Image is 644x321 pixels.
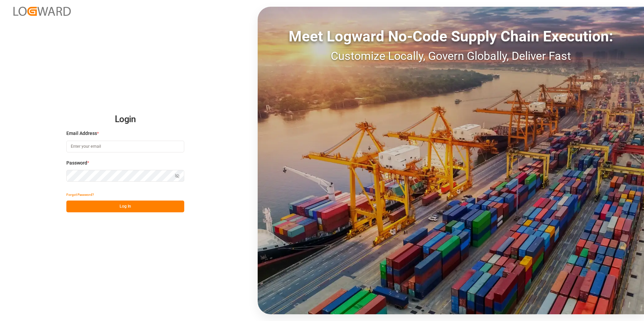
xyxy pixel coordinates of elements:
[66,109,184,130] h2: Login
[13,7,71,16] img: Logward_new_orange.png
[66,201,184,212] button: Log In
[66,189,94,201] button: Forgot Password?
[258,25,644,47] div: Meet Logward No-Code Supply Chain Execution:
[66,159,87,167] span: Password
[258,47,644,65] div: Customize Locally, Govern Globally, Deliver Fast
[66,130,97,137] span: Email Address
[66,141,184,152] input: Enter your email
